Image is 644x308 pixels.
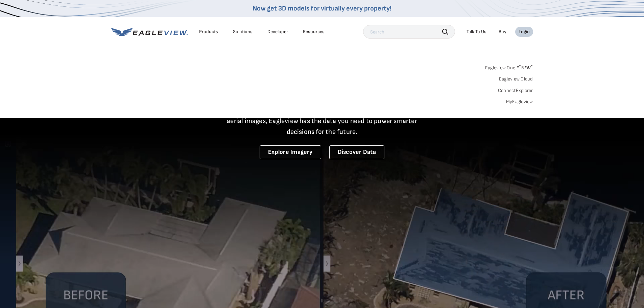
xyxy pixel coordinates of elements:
[329,145,384,159] a: Discover Data
[267,29,288,35] a: Developer
[519,29,530,35] div: Login
[499,29,506,35] a: Buy
[199,29,218,35] div: Products
[219,105,426,137] p: A new era starts here. Built on more than 3.5 billion high-resolution aerial images, Eagleview ha...
[467,29,486,35] div: Talk To Us
[506,99,533,105] a: MyEagleview
[233,29,253,35] div: Solutions
[485,63,533,71] a: Eagleview One™*NEW*
[260,145,321,159] a: Explore Imagery
[499,76,533,82] a: Eagleview Cloud
[498,88,533,94] a: ConnectExplorer
[519,65,533,71] span: NEW
[363,25,455,39] input: Search
[303,29,325,35] div: Resources
[253,4,391,13] a: Now get 3D models for virtually every property!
